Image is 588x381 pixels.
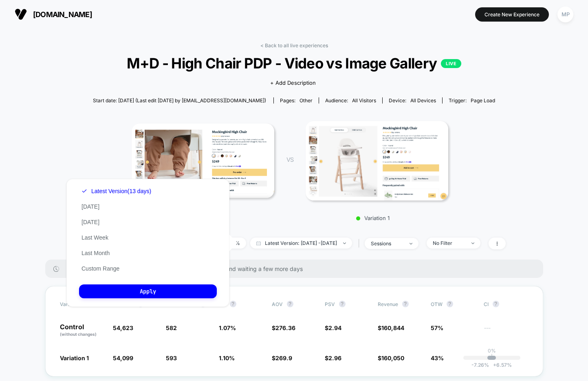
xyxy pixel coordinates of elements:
[79,203,102,210] button: [DATE]
[382,97,442,104] span: Device:
[60,355,89,361] span: Variation 1
[378,355,404,361] span: $
[79,265,122,272] button: Custom Range
[286,156,293,163] span: VS
[79,249,112,257] button: Last Month
[60,324,105,337] p: Control
[270,79,316,87] span: + Add Description
[484,326,529,337] span: ---
[328,355,341,361] span: 2.96
[325,355,341,361] span: $
[166,324,177,331] span: 582
[491,354,493,360] p: |
[260,42,328,48] a: < Back to all live experiences
[287,301,293,307] button: ?
[79,187,154,195] button: Latest Version(13 days)
[33,10,92,19] span: [DOMAIN_NAME]
[433,240,465,246] div: No Filter
[475,7,549,22] button: Create New Experience
[219,355,235,361] span: 1.10 %
[449,97,495,104] div: Trigger:
[325,324,341,331] span: $
[300,97,313,104] span: other
[256,241,261,245] img: calendar
[343,242,346,244] img: end
[471,242,474,244] img: end
[325,301,335,307] span: PSV
[471,97,495,104] span: Page Load
[471,362,489,368] span: -7.26 %
[275,324,295,331] span: 276.36
[12,8,95,21] button: [DOMAIN_NAME]
[113,324,133,331] span: 54,623
[67,265,527,272] span: There are still no statistically significant results. We recommend waiting a few more days
[132,123,274,198] img: Control main
[493,301,499,307] button: ?
[447,301,453,307] button: ?
[381,355,404,361] span: 160,050
[280,97,313,104] div: Pages:
[79,218,102,226] button: [DATE]
[356,238,365,249] span: |
[272,355,292,361] span: $
[113,355,133,361] span: 54,099
[378,301,398,307] span: Revenue
[493,362,496,368] span: +
[306,121,448,201] img: Variation 1 main
[484,301,529,307] span: CI
[325,97,376,104] div: Audience:
[339,301,346,307] button: ?
[557,7,573,22] div: MP
[381,324,404,331] span: 160,844
[79,284,217,298] button: Apply
[60,332,97,337] span: (without changes)
[15,8,27,20] img: Visually logo
[371,240,403,247] div: sessions
[431,355,444,361] span: 43%
[272,301,283,307] span: AOV
[166,355,177,361] span: 593
[410,243,412,244] img: end
[402,301,409,307] button: ?
[79,234,111,241] button: Last Week
[328,324,341,331] span: 2.94
[250,238,352,249] span: Latest Version: [DATE] - [DATE]
[275,355,292,361] span: 269.9
[489,362,512,368] span: 6.57 %
[104,55,484,72] span: M+D - High Chair PDP - Video vs Image Gallery
[378,324,404,331] span: $
[219,324,236,331] span: 1.07 %
[555,6,576,23] button: MP
[302,215,444,221] p: Variation 1
[272,324,295,331] span: $
[352,97,376,104] span: All Visitors
[431,324,443,331] span: 57%
[488,348,496,354] p: 0%
[410,97,436,104] span: all devices
[431,301,476,307] span: OTW
[441,59,461,68] p: LIVE
[93,97,266,104] span: Start date: [DATE] (Last edit [DATE] by [EMAIL_ADDRESS][DOMAIN_NAME])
